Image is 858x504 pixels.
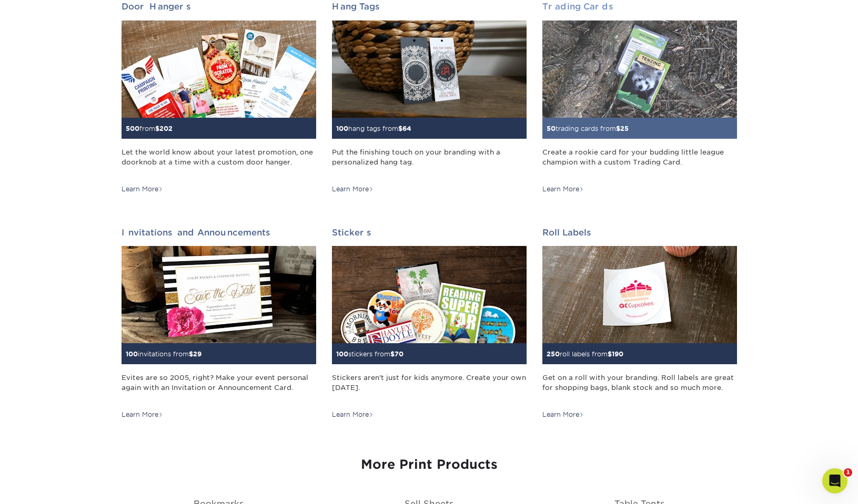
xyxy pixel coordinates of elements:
[547,125,629,132] small: trading cards from
[542,20,737,118] img: Trading Cards
[612,350,623,358] span: 190
[122,228,316,238] h2: Invitations and Announcements
[122,2,316,193] a: Door Hangers 500from$202 Let the world know about your latest promotion, one doorknob at a time w...
[336,125,411,132] small: hang tags from
[332,20,527,118] img: Hang Tags
[390,350,395,358] span: $
[122,246,316,343] img: Invitations and Announcements
[542,246,737,343] img: Roll Labels
[616,125,620,132] span: $
[332,410,374,419] div: Learn More
[122,147,316,177] div: Let the world know about your latest promotion, one doorknob at a time with a custom door hanger.
[122,20,316,118] img: Door Hangers
[542,2,737,12] h2: Trading Cards
[122,457,737,472] h3: More Print Products
[844,468,852,477] span: 1
[122,373,316,403] div: Evites are so 2005, right? Make your event personal again with an Invitation or Announcement Card.
[126,350,201,358] small: invitations from
[189,350,193,358] span: $
[547,350,623,358] small: roll labels from
[542,228,737,238] h2: Roll Labels
[395,350,403,358] span: 70
[336,125,348,132] span: 100
[126,125,173,132] small: from
[542,410,584,419] div: Learn More
[542,184,584,194] div: Learn More
[122,410,163,419] div: Learn More
[542,373,737,403] div: Get on a roll with your branding. Roll labels are great for shopping bags, blank stock and so muc...
[547,125,556,132] span: 50
[122,2,316,12] h2: Door Hangers
[332,246,527,343] img: Stickers
[193,350,201,358] span: 29
[822,468,847,493] iframe: Intercom live chat
[620,125,629,132] span: 25
[336,350,403,358] small: stickers from
[547,350,560,358] span: 250
[608,350,612,358] span: $
[336,350,348,358] span: 100
[332,147,527,177] div: Put the finishing touch on your branding with a personalized hang tag.
[126,125,139,132] span: 500
[126,350,138,358] span: 100
[332,2,527,12] h2: Hang Tags
[402,125,411,132] span: 64
[159,125,173,132] span: 202
[542,228,737,419] a: Roll Labels 250roll labels from$190 Get on a roll with your branding. Roll labels are great for s...
[155,125,159,132] span: $
[332,184,374,194] div: Learn More
[332,228,527,238] h2: Stickers
[332,2,527,193] a: Hang Tags 100hang tags from$64 Put the finishing touch on your branding with a personalized hang ...
[122,228,316,419] a: Invitations and Announcements 100invitations from$29 Evites are so 2005, right? Make your event p...
[398,125,402,132] span: $
[542,147,737,177] div: Create a rookie card for your budding little league champion with a custom Trading Card.
[542,2,737,193] a: Trading Cards 50trading cards from$25 Create a rookie card for your budding little league champio...
[332,373,527,403] div: Stickers aren't just for kids anymore. Create your own [DATE].
[122,184,163,194] div: Learn More
[332,228,527,419] a: Stickers 100stickers from$70 Stickers aren't just for kids anymore. Create your own [DATE]. Learn...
